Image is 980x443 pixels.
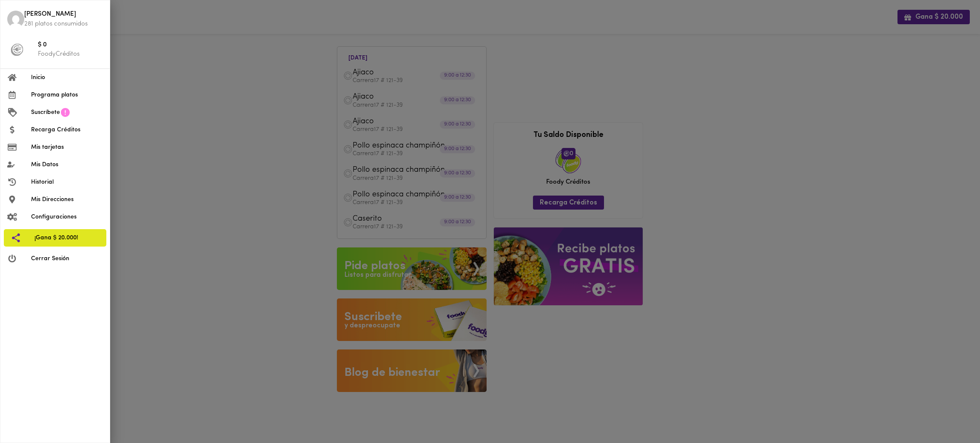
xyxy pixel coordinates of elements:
[31,125,103,134] span: Recarga Créditos
[31,160,103,169] span: Mis Datos
[31,91,103,99] span: Programa platos
[31,108,60,117] span: Suscríbete
[31,195,103,204] span: Mis Direcciones
[931,394,971,434] iframe: Messagebird Livechat Widget
[34,233,100,242] span: ¡Gana $ 20.000!
[31,254,103,263] span: Cerrar Sesión
[31,178,103,187] span: Historial
[24,20,103,28] p: 281 platos consumidos
[38,50,103,59] p: FoodyCréditos
[11,43,23,56] img: foody-creditos-black.png
[31,143,103,152] span: Mis tarjetas
[31,213,103,221] span: Configuraciones
[38,40,103,50] span: $ 0
[31,73,103,82] span: Inicio
[24,10,103,20] span: [PERSON_NAME]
